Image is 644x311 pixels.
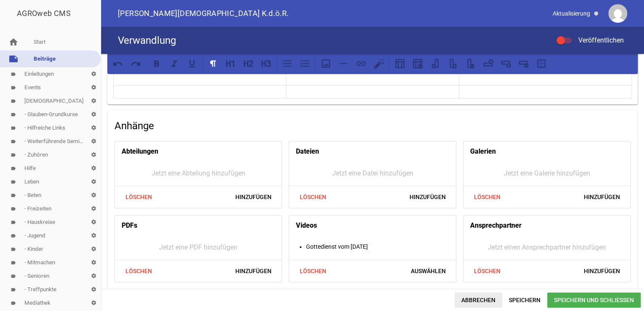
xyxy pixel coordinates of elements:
span: Auswählen [404,263,452,279]
i: label [11,98,16,104]
i: settings [87,108,101,121]
span: Hinzufügen [229,263,278,279]
i: settings [87,283,101,296]
i: label [11,72,16,77]
i: label [11,274,16,279]
span: Abbrechen [455,292,502,308]
span: Hinzufügen [577,263,627,279]
i: label [11,179,16,185]
i: label [11,233,16,239]
i: label [11,193,16,198]
span: Löschen [118,263,159,279]
i: settings [87,215,101,229]
span: Löschen [293,189,333,205]
h4: Abteilungen [122,145,158,158]
div: Jetzt eine Datei hinzufügen [289,162,456,186]
h4: Galerien [470,145,496,158]
i: settings [87,162,101,175]
i: settings [87,175,101,189]
span: Speichern [502,292,547,308]
h4: Videos [296,219,317,232]
i: settings [87,202,101,215]
i: settings [87,67,101,81]
i: settings [87,269,101,283]
i: note [8,54,19,64]
i: settings [87,189,101,202]
span: Löschen [293,263,333,279]
i: label [11,220,16,225]
i: settings [87,135,101,148]
i: settings [87,148,101,162]
i: label [11,112,16,117]
div: Jetzt einen Ansprechpartner hinzufügen [463,236,630,260]
span: Hinzufügen [577,189,627,205]
i: label [11,260,16,266]
span: Hinzufügen [403,189,452,205]
span: Löschen [118,189,159,205]
span: Löschen [467,263,507,279]
h4: Anhänge [114,119,631,133]
span: [PERSON_NAME][DEMOGRAPHIC_DATA] K.d.ö.R. [118,10,289,17]
h4: Ansprechpartner [470,219,522,232]
i: settings [87,121,101,135]
i: label [11,139,16,144]
i: label [11,206,16,212]
i: label [11,166,16,171]
i: label [11,125,16,131]
i: settings [87,81,101,94]
span: Hinzufügen [229,189,278,205]
li: Gottedienst vom [DATE] [306,242,456,252]
i: label [11,300,16,306]
i: label [11,152,16,158]
h4: Verwandlung [118,34,176,47]
i: label [11,287,16,292]
span: Speichern und Schließen [547,292,641,308]
div: Jetzt eine PDF hinzufügen [115,236,282,260]
i: settings [87,256,101,269]
i: settings [87,94,101,108]
i: settings [87,229,101,242]
h4: Dateien [296,145,319,158]
i: settings [87,296,101,310]
i: home [8,37,19,47]
span: Veröffentlichen [568,36,624,44]
i: label [11,247,16,252]
i: label [11,85,16,90]
i: settings [87,242,101,256]
div: Jetzt eine Abteilung hinzufügen [115,162,282,186]
div: Jetzt eine Galerie hinzufügen [463,162,630,186]
h4: PDFs [122,219,137,232]
span: Löschen [467,189,507,205]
